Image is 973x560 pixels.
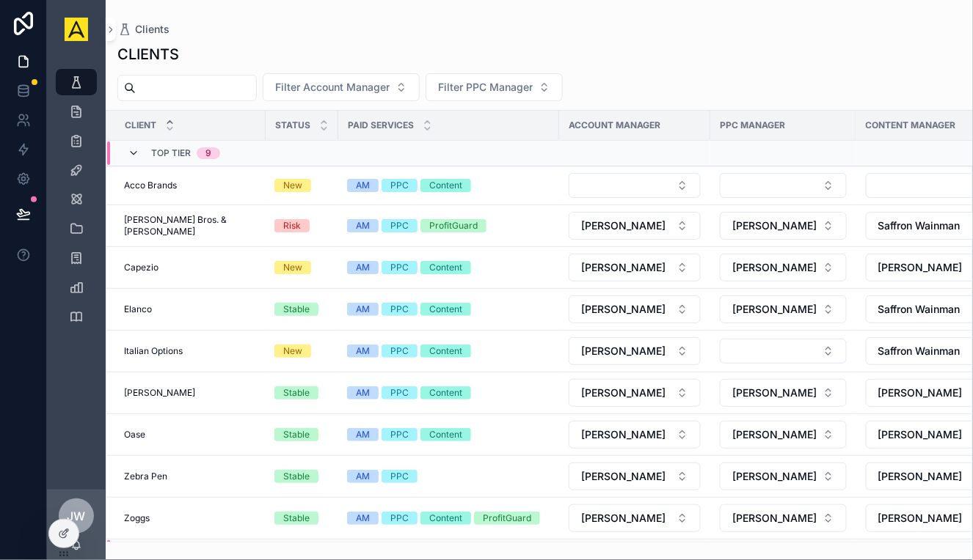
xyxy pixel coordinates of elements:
[720,504,847,532] button: Select Button
[125,119,156,131] span: Client
[390,219,409,232] div: PPC
[283,345,302,358] div: New
[151,147,191,159] span: Top Tier
[390,512,409,525] div: PPC
[390,303,409,316] div: PPC
[866,119,956,131] span: Content Manager
[117,44,179,65] h1: CLIENTS
[569,379,701,407] button: Select Button
[732,386,817,400] span: [PERSON_NAME]
[356,512,370,525] div: AM
[124,180,177,191] span: Acco Brands
[581,344,666,358] span: [PERSON_NAME]
[390,470,409,483] div: PPC
[429,261,462,274] div: Content
[581,260,666,275] span: [PERSON_NAME]
[205,147,211,159] div: 9
[426,73,563,101] button: Select Button
[429,345,462,358] div: Content
[275,80,390,95] span: Filter Account Manager
[581,218,666,233] span: [PERSON_NAME]
[732,218,817,233] span: [PERSON_NAME]
[356,261,370,274] div: AM
[429,179,462,192] div: Content
[390,345,409,358] div: PPC
[581,427,666,442] span: [PERSON_NAME]
[275,119,310,131] span: Status
[878,427,963,442] span: [PERSON_NAME]
[65,18,88,41] img: App logo
[569,212,701,240] button: Select Button
[124,512,150,524] span: Zoggs
[390,261,409,274] div: PPC
[135,22,170,37] span: Clients
[878,344,961,358] span: Saffron Wainman
[390,179,409,192] div: PPC
[283,261,302,274] div: New
[47,59,106,349] div: scrollable content
[117,22,170,37] a: Clients
[720,421,847,449] button: Select Button
[581,386,666,400] span: [PERSON_NAME]
[720,254,847,281] button: Select Button
[878,218,961,233] span: Saffron Wainman
[348,119,414,131] span: Paid Services
[569,254,701,281] button: Select Button
[732,511,817,526] span: [PERSON_NAME]
[878,386,963,400] span: [PERSON_NAME]
[720,119,785,131] span: PPC Manager
[356,470,370,483] div: AM
[429,428,462,441] div: Content
[124,262,158,273] span: Capezio
[720,339,847,364] button: Select Button
[732,427,817,442] span: [PERSON_NAME]
[569,119,660,131] span: Account Manager
[356,303,370,316] div: AM
[124,345,183,357] span: Italian Options
[569,463,701,490] button: Select Button
[720,379,847,407] button: Select Button
[720,463,847,490] button: Select Button
[878,511,963,526] span: [PERSON_NAME]
[581,469,666,484] span: [PERSON_NAME]
[438,80,533,95] span: Filter PPC Manager
[283,386,310,399] div: Stable
[720,295,847,323] button: Select Button
[581,511,666,526] span: [PERSON_NAME]
[390,386,409,399] div: PPC
[483,512,531,525] div: ProfitGuard
[569,421,701,449] button: Select Button
[283,303,310,316] div: Stable
[68,507,86,525] span: JW
[732,260,817,275] span: [PERSON_NAME]
[356,386,370,399] div: AM
[581,302,666,317] span: [PERSON_NAME]
[720,212,847,240] button: Select Button
[429,512,462,525] div: Content
[390,428,409,441] div: PPC
[283,219,301,232] div: Risk
[429,303,462,316] div: Content
[124,429,145,441] span: Oase
[569,173,701,198] button: Select Button
[356,179,370,192] div: AM
[283,179,302,192] div: New
[356,345,370,358] div: AM
[356,428,370,441] div: AM
[429,386,462,399] div: Content
[878,469,963,484] span: [PERSON_NAME]
[283,470,310,483] div: Stable
[263,73,420,101] button: Select Button
[283,428,310,441] div: Stable
[569,337,701,365] button: Select Button
[720,173,847,198] button: Select Button
[878,302,961,317] span: Saffron Wainman
[283,512,310,525] div: Stable
[124,214,257,237] span: [PERSON_NAME] Bros. & [PERSON_NAME]
[124,387,195,399] span: [PERSON_NAME]
[569,295,701,323] button: Select Button
[429,219,478,232] div: ProfitGuard
[356,219,370,232] div: AM
[732,469,817,484] span: [PERSON_NAME]
[124,471,167,482] span: Zebra Pen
